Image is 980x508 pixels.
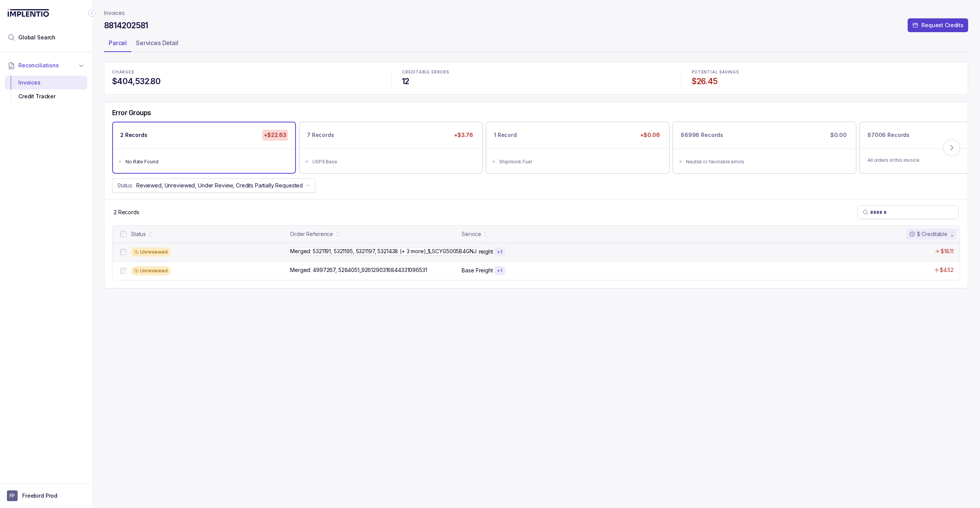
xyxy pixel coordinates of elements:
div: USPS Base [312,158,474,166]
div: Status [131,230,146,238]
li: Tab Parcel [104,37,131,52]
p: 7 Records [307,131,334,139]
span: Global Search [18,34,56,41]
p: Freebird Prod [22,492,57,500]
div: Remaining page entries [114,208,139,216]
p: CREDITABLE ERRORS [402,70,670,75]
h4: 12 [402,76,670,87]
p: 2 Records [120,131,147,139]
h4: $404,532.80 [112,76,381,87]
div: Unreviewed [131,247,171,257]
div: Order Reference [290,230,333,238]
p: Services Detail [136,38,178,47]
h4: $26.45 [692,76,960,87]
div: $ Creditable [909,230,947,238]
div: Shipmonk Fuel [499,158,661,166]
p: Reviewed, Unreviewed, Under Review, Credits Partially Requested [136,182,303,189]
p: +$3.76 [452,130,475,140]
input: checkbox-checkbox [120,249,126,255]
p: $4.52 [940,266,954,274]
div: Reconciliations [5,74,87,105]
h5: Error Groups [112,109,151,117]
div: Collapse Icon [87,8,96,18]
p: CHARGES [112,70,381,75]
p: 2 Records [114,208,139,216]
p: Base Freight [462,267,493,274]
p: +$0.06 [639,130,661,140]
div: Service [462,230,481,238]
div: Credit Tracker [11,90,81,103]
li: Tab Services Detail [131,37,183,52]
input: checkbox-checkbox [120,268,126,274]
p: 87006 Records [867,131,910,139]
p: Merged: 5321191, 5321195, 5321197, 5321438 (+ 3 more)_1LSCYG5005B4GNJ [288,247,478,256]
p: 86996 Records [681,131,723,139]
button: Reconciliations [5,57,87,74]
button: User initialsFreebird Prod [7,490,85,501]
div: No Rate Found [126,158,287,166]
div: Unreviewed [131,266,171,275]
p: Status: [117,182,133,189]
a: Invoices [104,9,125,17]
button: Request Credits [908,18,968,32]
h4: 8814202581 [104,20,148,31]
span: Reconciliations [18,62,59,69]
div: Invoices [11,76,81,90]
p: +$22.63 [262,130,288,140]
nav: breadcrumb [104,9,125,17]
p: Request Credits [921,21,964,29]
ul: Tab Group [104,37,968,52]
p: 1 Record [494,131,517,139]
p: Merged: 4997267, 5284051_9261290316844331096531 [290,266,427,274]
p: + 1 [497,268,503,274]
p: POTENTIAL SAVINGS [692,70,960,75]
span: User initials [7,490,18,501]
p: Parcel [109,38,127,47]
div: Neutral or favorable errors [686,158,848,166]
p: $0.00 [829,130,848,140]
button: Status:Reviewed, Unreviewed, Under Review, Credits Partially Requested [112,178,315,193]
p: $18.11 [941,247,954,255]
input: checkbox-checkbox [120,231,126,237]
p: + 1 [497,249,503,255]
